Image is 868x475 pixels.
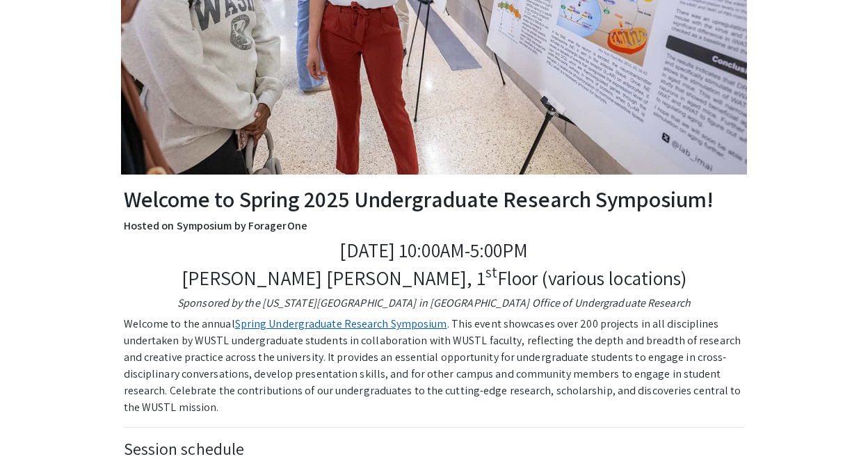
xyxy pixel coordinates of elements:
[124,218,745,234] p: Hosted on Symposium by ForagerOne
[124,439,745,459] h4: Session schedule
[235,316,447,331] a: Spring Undergraduate Research Symposium
[485,263,497,282] sup: st
[124,239,745,262] p: [DATE] 10:00AM-5:00PM
[124,186,745,212] h2: Welcome to Spring 2025 Undergraduate Research Symposium!
[124,316,745,416] p: Welcome to the annual . This event showcases over 200 projects in all disciplines undertaken by W...
[124,266,745,290] p: [PERSON_NAME] [PERSON_NAME], 1 Floor (various locations)
[177,296,691,310] em: Sponsored by the [US_STATE][GEOGRAPHIC_DATA] in [GEOGRAPHIC_DATA] Office of Undergraduate Research
[10,412,59,465] iframe: Chat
